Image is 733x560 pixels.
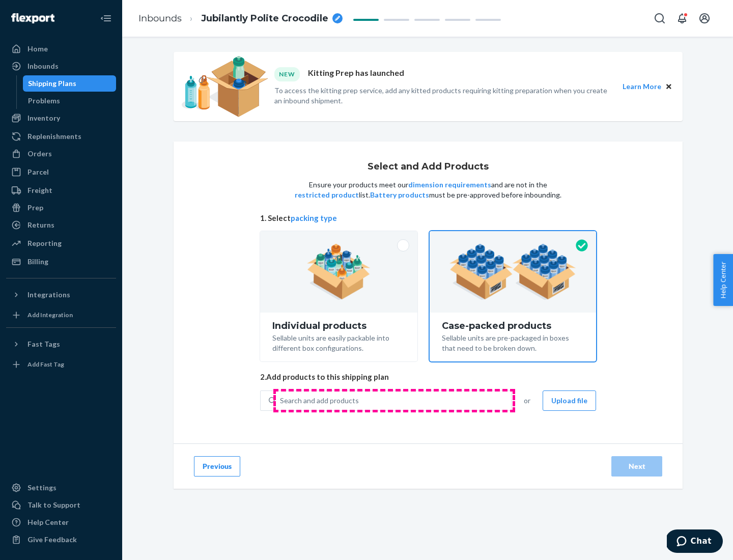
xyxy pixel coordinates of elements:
[6,307,116,323] a: Add Integration
[6,497,116,513] button: Talk to Support
[23,75,117,92] a: Shipping Plans
[6,200,116,216] a: Prep
[27,535,77,545] div: Give Feedback
[272,331,405,353] div: Sellable units are easily packable into different box configurations.
[6,164,116,180] a: Parcel
[6,235,116,251] a: Reporting
[6,41,116,57] a: Home
[27,517,69,527] div: Help Center
[280,396,359,406] div: Search and add products
[694,8,715,29] button: Open account menu
[27,238,62,248] div: Reporting
[260,213,596,223] span: 1. Select
[6,182,116,199] a: Freight
[27,113,60,123] div: Inventory
[27,167,49,177] div: Parcel
[294,180,562,200] p: Ensure your products meet our and are not in the list. must be pre-approved before inbounding.
[11,13,54,23] img: Flexport logo
[524,396,530,406] span: or
[27,61,59,71] div: Inbounds
[274,67,300,81] div: NEW
[442,321,584,331] div: Case-packed products
[27,311,73,319] div: Add Integration
[6,146,116,162] a: Orders
[6,336,116,352] button: Fast Tags
[6,110,116,126] a: Inventory
[6,128,116,145] a: Replenishments
[194,456,240,477] button: Previous
[6,514,116,530] a: Help Center
[27,220,54,230] div: Returns
[650,8,670,29] button: Open Search Box
[623,81,661,92] button: Learn More
[295,190,359,200] button: restricted product
[27,290,70,300] div: Integrations
[611,456,662,477] button: Next
[274,86,613,106] p: To access the kitting prep service, add any kitted products requiring kitting preparation when yo...
[543,390,596,411] button: Upload file
[6,217,116,233] a: Returns
[6,287,116,303] button: Integrations
[27,360,64,369] div: Add Fast Tag
[27,203,43,213] div: Prep
[138,13,182,24] a: Inbounds
[28,78,76,89] div: Shipping Plans
[368,162,489,172] h1: Select and Add Products
[27,185,52,195] div: Freight
[96,8,116,29] button: Close Navigation
[272,321,405,331] div: Individual products
[370,190,429,200] button: Battery products
[23,93,117,109] a: Problems
[307,244,371,300] img: individual-pack.facf35554cb0f1810c75b2bd6df2d64e.png
[449,244,576,300] img: case-pack.59cecea509d18c883b923b81aeac6d0b.png
[27,44,48,54] div: Home
[663,81,674,92] button: Close
[6,531,116,548] button: Give Feedback
[6,254,116,270] a: Billing
[201,12,328,25] span: Jubilantly Polite Crocodile
[27,500,80,510] div: Talk to Support
[6,58,116,74] a: Inbounds
[130,4,351,34] ol: breadcrumbs
[713,254,733,306] button: Help Center
[27,339,60,349] div: Fast Tags
[27,149,52,159] div: Orders
[620,461,654,471] div: Next
[308,67,404,81] p: Kitting Prep has launched
[27,483,57,493] div: Settings
[667,529,723,555] iframe: Opens a widget where you can chat to one of our agents
[6,356,116,373] a: Add Fast Tag
[442,331,584,353] div: Sellable units are pre-packaged in boxes that need to be broken down.
[408,180,491,190] button: dimension requirements
[291,213,337,223] button: packing type
[6,480,116,496] a: Settings
[28,96,60,106] div: Problems
[27,131,81,142] div: Replenishments
[27,257,48,267] div: Billing
[260,372,596,382] span: 2. Add products to this shipping plan
[672,8,692,29] button: Open notifications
